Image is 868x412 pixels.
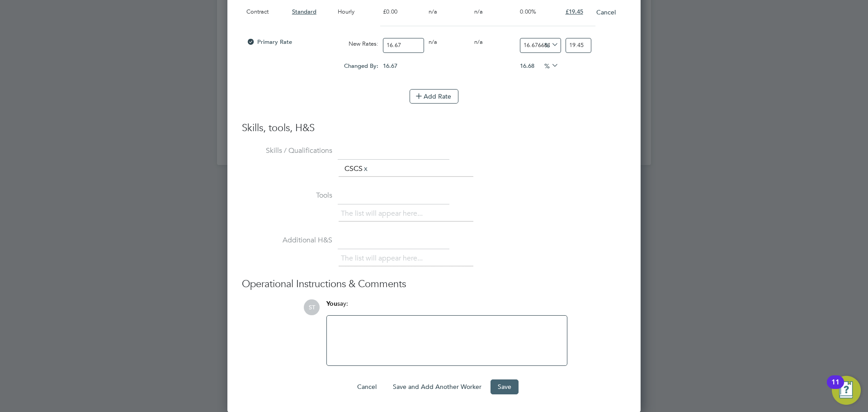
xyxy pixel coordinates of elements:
div: say: [326,299,567,315]
button: Add Rate [410,89,458,104]
span: You [326,300,337,308]
span: ST [304,299,320,315]
span: % [541,39,560,49]
span: 0.00% [520,8,536,15]
li: CSCS [341,163,373,175]
span: n/a [474,8,483,15]
li: The list will appear here... [341,252,426,265]
span: 16.68 [520,62,534,70]
span: n/a [429,38,437,46]
span: n/a [429,8,437,15]
h3: Operational Instructions & Comments [242,278,626,291]
h3: Skills, tools, H&S [242,122,626,135]
span: 16.67 [383,62,397,70]
button: Cancel [596,8,616,17]
a: x [363,163,369,175]
div: 11 [831,382,840,394]
label: Skills / Qualifications [242,146,332,156]
span: Primary Rate [246,38,292,46]
span: n/a [474,38,483,46]
span: £19.45 [566,8,583,15]
button: Save and Add Another Worker [386,379,489,394]
button: Open Resource Center, 11 new notifications [832,376,861,405]
label: Additional H&S [242,236,332,245]
button: Save [491,379,519,394]
li: The list will appear here... [341,208,426,220]
span: Standard [292,8,316,15]
span: % [541,60,560,70]
div: New Rates: [335,35,381,52]
div: Changed By: [244,57,381,75]
label: Tools [242,191,332,200]
button: Cancel [350,379,384,394]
